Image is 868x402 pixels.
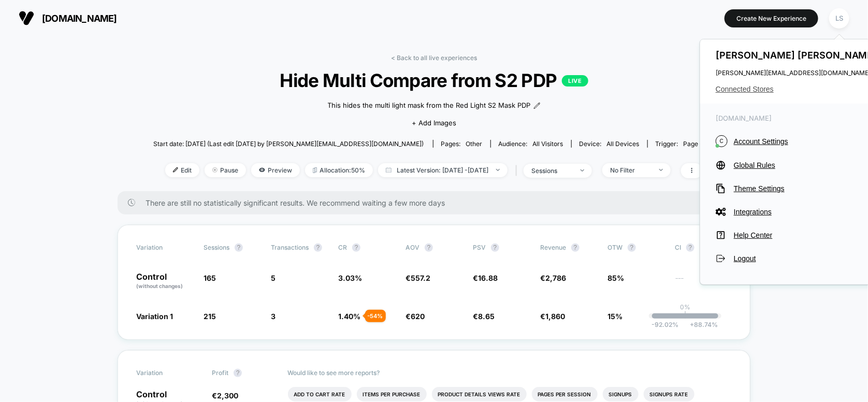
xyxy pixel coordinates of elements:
[826,8,852,29] button: LS
[204,312,216,321] span: 215
[680,303,690,311] p: 0%
[533,140,563,148] span: All Visitors
[352,243,360,252] button: ?
[365,310,386,322] div: - 54 %
[204,243,229,251] span: Sessions
[153,140,424,148] span: Start date: [DATE] (Last edit [DATE] by [PERSON_NAME][EMAIL_ADDRESS][DOMAIN_NAME])
[271,312,276,321] span: 3
[571,140,647,148] span: Device:
[644,387,695,401] li: Signups Rate
[234,369,242,377] button: ?
[531,167,573,175] div: sessions
[675,275,732,290] span: ---
[686,243,695,252] button: ?
[338,274,362,282] span: 3.03 %
[212,391,238,400] span: €
[338,312,360,321] span: 1.40 %
[328,101,531,111] span: This hides the multi light mask from the Red Light S2 Mask PDP
[212,369,228,377] span: Profit
[181,69,686,91] span: Hide Multi Compare from S2 PDP
[205,163,246,177] span: Pause
[16,10,120,26] button: [DOMAIN_NAME]
[473,274,498,282] span: €
[685,321,718,328] span: 88.74 %
[540,312,565,321] span: €
[406,312,425,321] span: €
[313,167,317,173] img: rebalance
[473,243,486,251] span: PSV
[136,283,183,289] span: (without changes)
[136,369,193,377] span: Variation
[173,167,178,173] img: edit
[684,311,686,319] p: |
[491,243,499,252] button: ?
[656,140,715,148] div: Trigger:
[212,167,218,173] img: end
[42,13,117,24] span: [DOMAIN_NAME]
[146,198,730,207] span: There are still no statistically significant results. We recommend waiting a few more days
[581,169,584,171] img: end
[607,243,664,252] span: OTW
[441,140,483,148] div: Pages:
[136,312,173,321] span: Variation 1
[829,8,849,28] div: LS
[628,243,636,252] button: ?
[571,243,580,252] button: ?
[545,274,566,282] span: 2,786
[540,243,566,251] span: Revenue
[684,140,715,148] span: Page Load
[478,274,498,282] span: 16.88
[610,166,652,174] div: No Filter
[165,163,199,177] span: Edit
[607,140,640,148] span: all devices
[271,274,276,282] span: 5
[659,169,663,171] img: end
[338,243,347,251] span: CR
[478,312,495,321] span: 8.65
[406,243,419,251] span: AOV
[305,163,373,177] span: Allocation: 50%
[675,243,732,252] span: CI
[716,135,728,147] i: C
[540,274,566,282] span: €
[411,274,430,282] span: 557.2
[652,321,679,328] span: -92.02 %
[391,54,477,62] a: < Back to all live experiences
[136,272,193,290] p: Control
[235,243,243,252] button: ?
[217,391,238,400] span: 2,300
[603,387,639,401] li: Signups
[562,75,588,87] p: LIVE
[496,169,500,171] img: end
[411,312,425,321] span: 620
[386,167,392,173] img: calendar
[725,9,818,27] button: Create New Experience
[607,274,624,282] span: 85%
[288,387,352,401] li: Add To Cart Rate
[271,243,309,251] span: Transactions
[425,243,433,252] button: ?
[19,10,34,26] img: Visually logo
[412,119,456,127] span: + Add Images
[513,163,524,178] span: |
[532,387,598,401] li: Pages Per Session
[204,274,216,282] span: 165
[432,387,527,401] li: Product Details Views Rate
[357,387,427,401] li: Items Per Purchase
[251,163,300,177] span: Preview
[545,312,565,321] span: 1,860
[378,163,508,177] span: Latest Version: [DATE] - [DATE]
[690,321,695,328] span: +
[466,140,483,148] span: other
[406,274,430,282] span: €
[314,243,322,252] button: ?
[473,312,495,321] span: €
[136,243,193,252] span: Variation
[288,369,732,377] p: Would like to see more reports?
[607,312,623,321] span: 15%
[499,140,563,148] div: Audience:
